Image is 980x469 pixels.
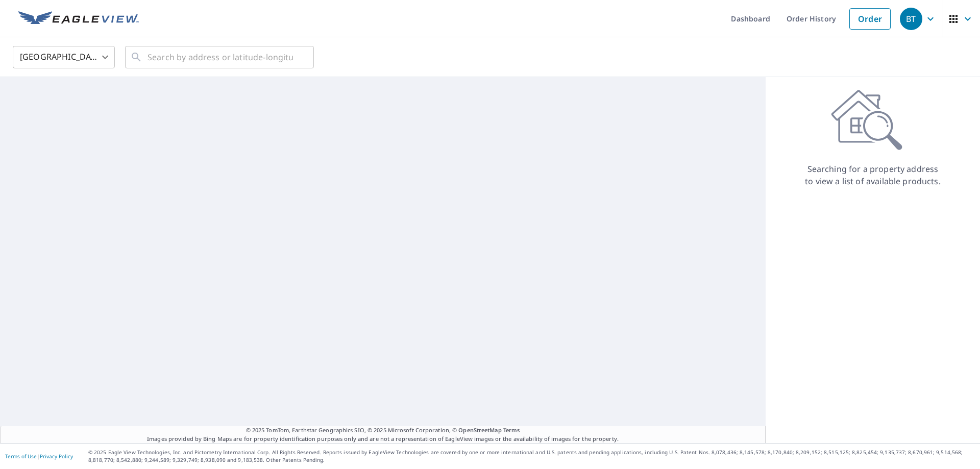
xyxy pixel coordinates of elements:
a: OpenStreetMap [458,426,501,434]
input: Search by address or latitude-longitude [148,43,293,71]
p: | [5,453,73,459]
a: Privacy Policy [40,453,73,460]
span: © 2025 TomTom, Earthstar Geographics SIO, © 2025 Microsoft Corporation, © [246,426,520,435]
img: EV Logo [18,11,139,27]
a: Order [849,8,891,30]
a: Terms [503,426,520,434]
div: [GEOGRAPHIC_DATA] [13,43,115,71]
div: BT [900,8,922,30]
a: Terms of Use [5,453,37,460]
p: Searching for a property address to view a list of available products. [804,163,941,187]
p: © 2025 Eagle View Technologies, Inc. and Pictometry International Corp. All Rights Reserved. Repo... [88,449,975,464]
